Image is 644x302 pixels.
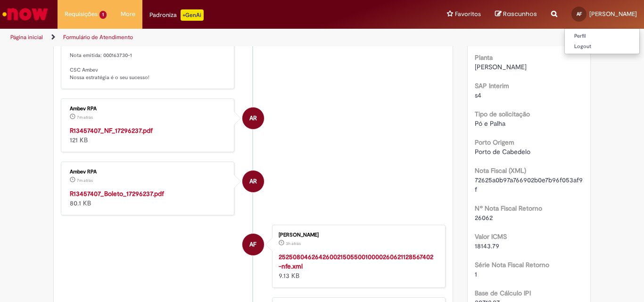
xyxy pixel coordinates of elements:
[286,241,301,246] time: 28/08/2025 11:51:14
[77,178,93,183] time: 28/08/2025 14:51:59
[589,10,637,18] span: [PERSON_NAME]
[279,252,436,280] div: 9.13 KB
[475,53,493,62] b: Planta
[475,110,530,118] b: Tipo de solicitação
[286,241,301,246] span: 3h atrás
[7,29,422,46] ul: Trilhas de página
[242,107,264,129] div: Ambev RPA
[565,41,639,52] a: Logout
[70,189,227,208] div: 80.1 KB
[475,82,509,90] b: SAP Interim
[70,126,227,145] div: 121 KB
[565,31,639,41] a: Perfil
[242,234,264,255] div: Amanda Ferreira
[249,233,256,256] span: AF
[475,289,531,297] b: Base de Cálculo IPI
[121,9,135,19] span: More
[70,169,227,175] div: Ambev RPA
[475,204,542,212] b: Nº Nota Fiscal Retorno
[279,253,433,270] a: 25250804626426002150550010000260621128567402-nfe.xml
[181,9,204,21] p: +GenAi
[455,9,481,19] span: Favoritos
[149,9,204,21] div: Padroniza
[249,107,257,130] span: AR
[577,11,582,17] span: AF
[242,171,264,192] div: Ambev RPA
[1,5,50,24] img: ServiceNow
[99,11,107,19] span: 1
[475,147,530,156] span: Porto de Cabedelo
[63,33,133,41] a: Formulário de Atendimento
[475,232,507,241] b: Valor ICMS
[77,178,93,183] span: 7m atrás
[475,138,514,147] b: Porto Origem
[475,261,549,269] b: Série Nota Fiscal Retorno
[495,10,537,19] a: Rascunhos
[503,9,537,18] span: Rascunhos
[10,33,43,41] a: Página inicial
[70,106,227,112] div: Ambev RPA
[77,114,93,120] span: 7m atrás
[77,114,93,120] time: 28/08/2025 14:52:00
[249,170,257,193] span: AR
[65,9,98,19] span: Requisições
[70,189,164,198] a: R13457407_Boleto_17296237.pdf
[475,270,477,278] span: 1
[475,119,505,128] span: Pó e Palha
[70,126,153,135] a: R13457407_NF_17296237.pdf
[475,91,481,99] span: s4
[475,63,527,71] span: [PERSON_NAME]
[279,232,436,238] div: [PERSON_NAME]
[475,213,493,222] span: 26062
[475,176,583,194] span: 72625a0b97a766902b0e7b96f053af9f
[475,242,499,250] span: 18143.79
[475,166,526,175] b: Nota Fiscal (XML)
